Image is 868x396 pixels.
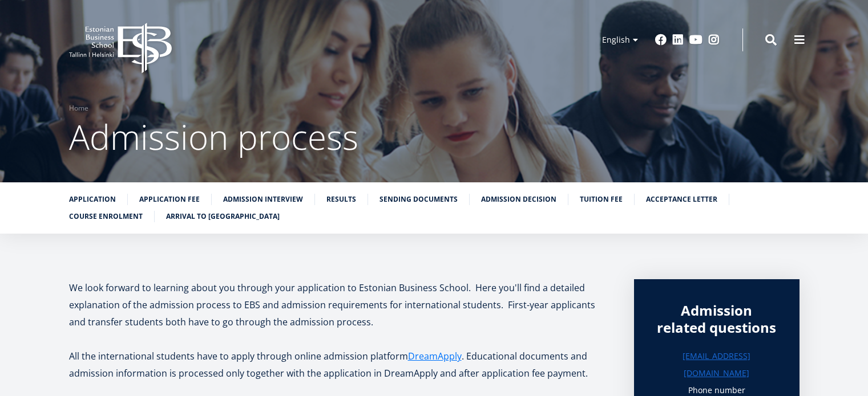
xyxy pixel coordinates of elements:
[326,194,356,205] a: Results
[657,302,777,336] div: Admission related questions
[580,194,623,205] a: Tuition fee
[69,211,143,222] a: Course enrolment
[646,194,717,205] a: Acceptance letter
[481,194,556,205] a: Admission decision
[139,194,200,205] a: Application fee
[69,113,358,160] span: Admission process
[69,103,88,114] a: Home
[223,194,303,205] a: Admission interview
[380,194,458,205] a: Sending documents
[408,348,462,365] a: DreamApply
[657,348,777,382] a: [EMAIL_ADDRESS][DOMAIN_NAME]
[69,348,611,382] p: All the international students have to apply through online admission platform . Educational docu...
[672,34,684,46] a: Linkedin
[69,279,611,330] p: We look forward to learning about you through your application to Estonian Business School. Here ...
[708,34,720,46] a: Instagram
[689,34,703,46] a: Youtube
[655,34,667,46] a: Facebook
[69,194,116,205] a: Application
[166,211,280,222] a: Arrival to [GEOGRAPHIC_DATA]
